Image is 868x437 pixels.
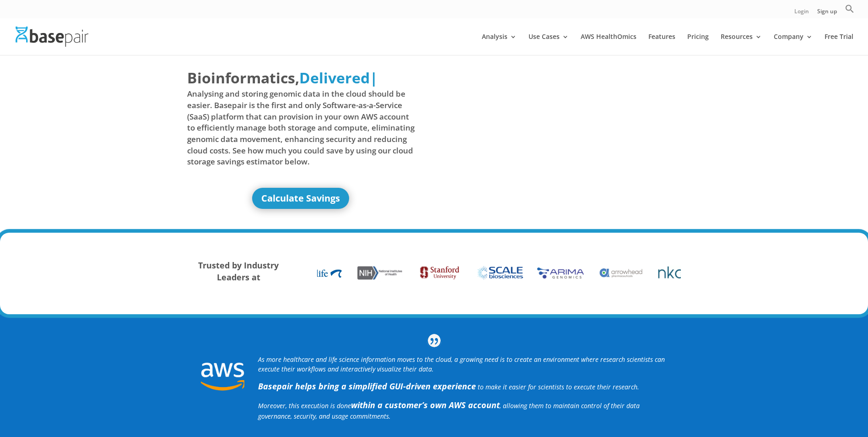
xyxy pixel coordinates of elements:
i: As more healthcare and life science information moves to the cloud, a growing need is to create a... [258,355,665,373]
a: AWS HealthOmics [581,33,636,55]
a: Pricing [687,33,709,55]
a: Features [648,33,675,55]
a: Sign up [817,9,837,18]
a: Analysis [482,33,517,55]
a: Free Trial [825,33,853,55]
a: Use Cases [528,33,569,55]
strong: Trusted by Industry Leaders at [198,260,279,283]
span: Analysing and storing genomic data in the cloud should be easier. Basepair is the first and only ... [187,88,415,167]
b: within a customer’s own AWS account [351,399,500,410]
span: | [370,68,378,87]
a: Calculate Savings [252,188,349,209]
span: Delivered [299,68,370,87]
span: to make it easier for scientists to execute their research. [478,382,639,391]
strong: Basepair helps bring a simplified GUI-driven experience [258,381,476,392]
a: Login [794,9,809,18]
a: Search Icon Link [845,4,854,18]
img: Basepair [16,27,88,46]
a: Company [774,33,813,55]
a: Resources [721,33,762,55]
iframe: Basepair - NGS Analysis Simplified [441,67,669,196]
svg: Search [845,4,854,13]
span: Bioinformatics, [187,67,299,88]
span: Moreover, this execution is done , allowing them to maintain control of their data governance, se... [258,401,640,421]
